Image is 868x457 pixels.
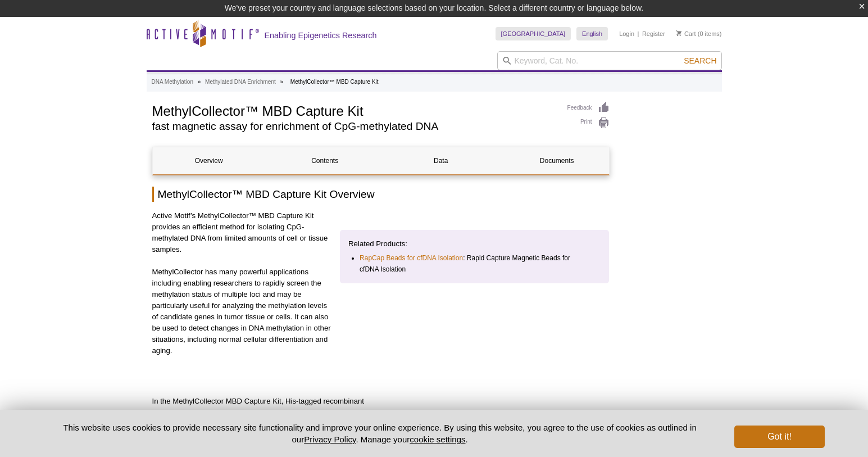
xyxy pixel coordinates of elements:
p: MethylCollector has many powerful applications including enabling researchers to rapidly screen t... [152,266,332,356]
a: Data [385,147,497,174]
li: | [638,27,639,40]
li: MethylCollector™ MBD Capture Kit [290,79,379,85]
a: Documents [501,147,613,174]
h2: MethylCollector™ MBD Capture Kit Overview [152,187,610,202]
button: cookie settings [410,435,465,444]
a: Register [642,30,665,38]
li: (0 items) [676,27,722,40]
a: Overview [153,147,265,174]
a: RapCap Beads for cfDNA Isolation [360,252,463,264]
li: » [198,79,201,85]
a: English [576,27,608,40]
a: DNA Methylation [152,77,193,87]
button: Got it! [734,426,824,448]
a: Feedback [567,102,610,114]
h2: fast magnetic assay for enrichment of CpG-methylated DNA [152,121,556,132]
span: Search [684,56,716,65]
img: Your Cart [676,30,681,36]
p: This website uses cookies to provide necessary site functionality and improve your online experie... [44,422,716,445]
input: Keyword, Cat. No. [497,51,722,70]
p: Related Products: [348,238,601,250]
a: Contents [269,147,381,174]
li: » [280,79,284,85]
h2: Enabling Epigenetics Research [265,30,377,40]
img: MethylCollector MBD Capture Kit [486,396,508,418]
p: Active Motif’s MethylCollector™ MBD Capture Kit provides an efficient method for isolating CpG-me... [152,210,332,255]
a: [GEOGRAPHIC_DATA] [496,27,571,40]
a: Login [619,30,634,38]
a: Print [567,117,610,129]
a: Privacy Policy [304,435,356,444]
button: Search [680,56,720,66]
a: Methylated DNA Enrichment [205,77,276,87]
li: : Rapid Capture Magnetic Beads for cfDNA Isolation [360,252,590,275]
h1: MethylCollector™ MBD Capture Kit [152,102,556,119]
a: Cart [676,30,696,38]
